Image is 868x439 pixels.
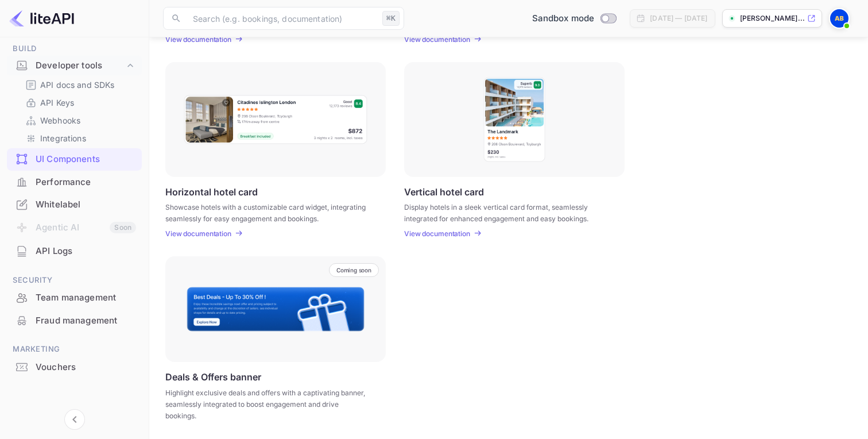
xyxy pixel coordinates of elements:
[165,229,235,238] a: View documentation
[404,229,474,238] a: View documentation
[404,202,610,222] p: Display hotels in a sleek vertical card format, seamlessly integrated for enhanced engagement and...
[165,202,371,222] p: Showcase hotels with a customizable card widget, integrating seamlessly for easy engagement and b...
[165,35,231,44] p: View documentation
[40,79,115,91] p: API docs and SDKs
[9,9,74,28] img: LiteAPI logo
[7,194,142,215] a: Whitelabel
[21,94,137,111] div: API Keys
[36,314,136,328] div: Fraud management
[7,356,142,379] div: Vouchers
[165,35,235,44] a: View documentation
[36,245,136,258] div: API Logs
[36,59,125,72] div: Developer tools
[740,13,805,24] p: [PERSON_NAME]...
[36,198,136,211] div: Whitelabel
[25,97,133,109] a: API Keys
[7,148,142,171] div: UI Components
[165,371,261,383] p: Deals & Offers banner
[36,361,136,374] div: Vouchers
[382,11,400,26] div: ⌘K
[7,287,142,308] a: Team management
[7,240,142,261] a: API Logs
[186,7,378,30] input: Search (e.g. bookings, documentation)
[7,56,142,76] div: Developer tools
[21,112,137,129] div: Webhooks
[165,387,371,422] p: Highlight exclusive deals and offers with a captivating banner, seamlessly integrated to boost en...
[528,12,621,25] div: Switch to Production mode
[7,310,142,331] a: Fraud management
[36,153,136,166] div: UI Components
[40,114,80,126] p: Webhooks
[532,12,595,25] span: Sandbox mode
[404,229,470,238] p: View documentation
[25,79,133,91] a: API docs and SDKs
[40,132,86,144] p: Integrations
[7,240,142,263] div: API Logs
[404,35,470,44] p: View documentation
[336,267,371,274] p: Coming soon
[7,43,142,55] span: Build
[830,9,848,28] img: Abdellah Benomar
[7,287,142,309] div: Team management
[21,130,137,147] div: Integrations
[165,186,258,197] p: Horizontal hotel card
[404,35,474,44] a: View documentation
[7,274,142,287] span: Security
[40,97,74,109] p: API Keys
[165,229,231,238] p: View documentation
[183,94,368,145] img: Horizontal hotel card Frame
[650,13,707,24] div: [DATE] — [DATE]
[7,343,142,356] span: Marketing
[7,194,142,216] div: Whitelabel
[36,291,136,305] div: Team management
[7,148,142,170] a: UI Components
[21,76,137,93] div: API docs and SDKs
[483,76,546,163] img: Vertical hotel card Frame
[25,114,133,126] a: Webhooks
[7,171,142,194] div: Performance
[25,132,133,144] a: Integrations
[186,286,365,332] img: Banner Frame
[64,409,85,430] button: Collapse navigation
[7,356,142,378] a: Vouchers
[7,310,142,332] div: Fraud management
[7,171,142,192] a: Performance
[404,186,484,197] p: Vertical hotel card
[36,176,136,189] div: Performance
